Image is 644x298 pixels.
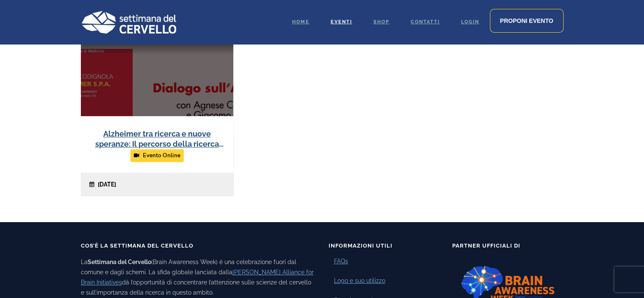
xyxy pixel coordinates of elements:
span: Cos’è la Settimana del Cervello [81,242,193,249]
span: Proponi evento [500,17,553,24]
a: Logo e suo utilizzo [334,276,385,285]
span: Contatti [411,19,440,25]
img: Logo [81,11,176,33]
a: FAQs [334,257,348,266]
a: Proponi evento [490,9,564,33]
b: Settimana del Cervello [88,259,151,265]
span: Home [292,19,310,25]
span: Informazioni Utili [329,242,392,249]
span: Partner Ufficiali di [452,242,520,249]
span: Login [461,19,479,25]
p: La (Brain Awareness Week) è una celebrazione fuori dal comune e dagli schemi. La sfida globale la... [81,257,316,298]
span: Shop [373,19,390,25]
span: Eventi [331,19,352,25]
